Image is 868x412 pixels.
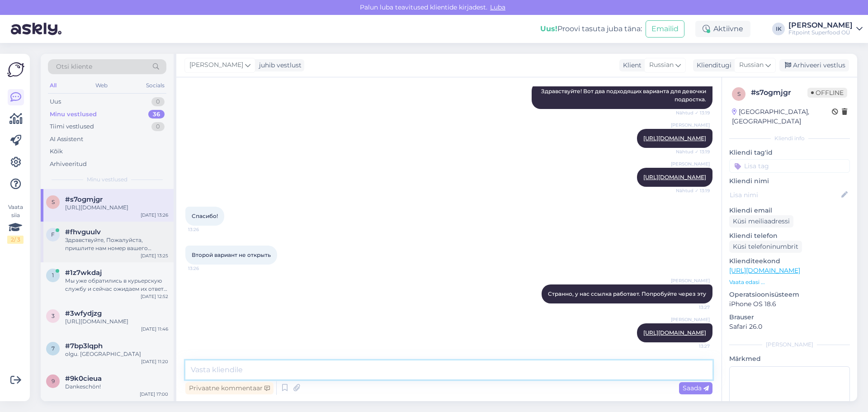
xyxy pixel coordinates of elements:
div: [DATE] 13:26 [141,212,168,218]
div: Aktiivne [695,21,750,37]
span: Saada [683,384,709,392]
div: [PERSON_NAME] [729,341,850,349]
span: 13:27 [676,343,710,350]
div: [GEOGRAPHIC_DATA], [GEOGRAPHIC_DATA] [732,107,832,126]
div: Privaatne kommentaar [185,382,274,394]
div: AI Assistent [50,135,83,144]
div: 2 / 3 [7,236,24,244]
div: [DATE] 11:46 [141,326,168,332]
div: [PERSON_NAME] [788,22,853,29]
span: #fhvguulv [65,228,101,236]
div: Dankeschön! [65,383,168,391]
span: Russian [739,60,764,70]
span: [PERSON_NAME] [189,60,243,70]
span: Luba [487,3,508,11]
b: Uus! [540,24,557,33]
div: IK [772,23,785,35]
p: Kliendi telefon [729,231,850,241]
div: 0 [151,122,165,131]
span: [PERSON_NAME] [671,277,710,284]
p: Safari 26.0 [729,322,850,331]
div: Kliendi info [729,134,850,142]
a: [PERSON_NAME]Fitpoint Superfood OÜ [788,22,863,36]
span: Minu vestlused [87,175,127,184]
div: Klienditugi [693,61,731,70]
div: juhib vestlust [255,61,302,70]
span: Nähtud ✓ 13:19 [676,109,710,116]
p: Klienditeekond [729,256,850,266]
a: [URL][DOMAIN_NAME] [643,135,706,142]
span: Здравствуйте! Вот два подходящих варианта для девочки подростка. [541,88,708,103]
input: Lisa nimi [730,190,840,200]
p: Kliendi email [729,206,850,215]
span: 7 [52,345,55,352]
div: All [48,80,58,91]
span: Странно, у нас ссылка работает. Попробуйте через эту [548,290,706,297]
div: Web [94,80,109,91]
div: Proovi tasuta juba täna: [540,24,642,34]
p: Kliendi tag'id [729,148,850,157]
div: [DATE] 12:52 [141,293,168,300]
span: #s7ogmjgr [65,195,103,204]
button: Emailid [646,20,684,38]
p: Operatsioonisüsteem [729,290,850,299]
div: Küsi telefoninumbrit [729,241,802,253]
span: s [737,90,741,97]
div: [DATE] 17:00 [140,391,168,398]
span: Otsi kliente [56,62,92,71]
span: Nähtud ✓ 13:19 [676,187,710,194]
span: s [52,199,55,205]
a: [URL][DOMAIN_NAME] [643,174,706,180]
span: #1z7wkdaj [65,269,102,277]
a: [URL][DOMAIN_NAME] [643,329,706,336]
div: [DATE] 11:20 [141,358,168,365]
span: Offline [807,88,847,98]
span: 9 [52,378,55,384]
div: Klient [619,61,642,70]
div: 36 [148,110,165,119]
span: 13:27 [676,304,710,311]
span: 13:26 [188,226,222,233]
div: [URL][DOMAIN_NAME] [65,317,168,326]
span: f [51,231,55,238]
span: #9k0cieua [65,374,102,383]
a: [URL][DOMAIN_NAME] [729,266,800,275]
span: [PERSON_NAME] [671,316,710,323]
div: Minu vestlused [50,110,97,119]
span: Второй вариант не открыть [192,251,271,258]
div: Arhiveeri vestlus [779,59,849,71]
div: Здравствуйте, Пожалуйста, пришлите нам номер вашего заказа. Если вы его не сохранили, то найти но... [65,236,168,252]
p: Märkmed [729,354,850,364]
div: Socials [144,80,166,91]
div: Мы уже обратились в курьерскую службу и сейчас ожидаем их ответа. Обычно они отвечают в течение д... [65,277,168,293]
div: Vaata siia [7,203,24,244]
div: Kõik [50,147,63,156]
p: Brauser [729,313,850,322]
div: Uus [50,97,61,106]
div: 0 [151,97,165,106]
input: Lisa tag [729,159,850,173]
span: #7bp3lqph [65,342,103,350]
div: Küsi meiliaadressi [729,215,793,227]
span: [PERSON_NAME] [671,122,710,128]
div: olgu. [GEOGRAPHIC_DATA] [65,350,168,358]
span: [PERSON_NAME] [671,161,710,167]
img: Askly Logo [7,61,24,78]
p: Kliendi nimi [729,176,850,186]
div: [DATE] 13:25 [141,252,168,259]
div: [URL][DOMAIN_NAME] [65,204,168,212]
div: Fitpoint Superfood OÜ [788,29,853,36]
span: 3 [52,313,55,319]
div: # s7ogmjgr [751,87,807,98]
span: Russian [649,60,674,70]
p: Vaata edasi ... [729,278,850,286]
span: 13:26 [188,265,222,272]
div: Arhiveeritud [50,160,87,169]
span: #3wfydjzg [65,309,102,317]
div: Tiimi vestlused [50,122,94,131]
span: Nähtud ✓ 13:19 [676,148,710,155]
span: 1 [52,272,54,279]
span: Спасибо! [192,213,218,219]
p: iPhone OS 18.6 [729,299,850,309]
